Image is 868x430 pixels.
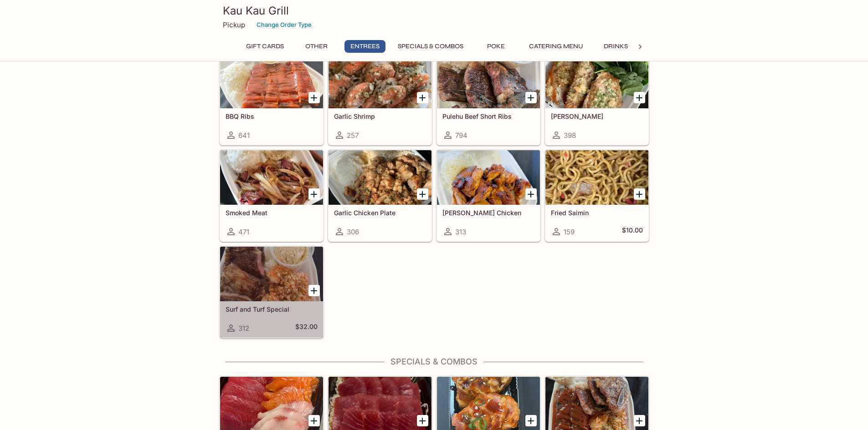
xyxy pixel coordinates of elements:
[417,92,428,103] button: Add Garlic Shrimp
[329,150,431,205] div: Garlic Chicken Plate
[295,323,318,334] h5: $32.00
[220,53,324,145] a: BBQ Ribs641
[347,131,359,140] span: 257
[525,188,537,200] button: Add Teri Chicken
[545,53,649,145] a: [PERSON_NAME]398
[220,54,323,108] div: BBQ Ribs
[564,228,575,236] span: 159
[442,209,534,217] h5: [PERSON_NAME] Chicken
[308,92,320,103] button: Add BBQ Ribs
[296,40,337,53] button: Other
[223,20,245,29] p: Pickup
[417,415,428,426] button: Add Ahi Sashimi
[545,150,649,242] a: Fried Saimin159$10.00
[308,415,320,426] button: Add Sashimi Trio
[329,54,431,108] div: Garlic Shrimp
[564,131,576,140] span: 398
[347,228,359,236] span: 306
[308,285,320,296] button: Add Surf and Turf Special
[220,246,324,338] a: Surf and Turf Special312$32.00
[455,131,467,140] span: 794
[622,226,643,237] h5: $10.00
[634,188,645,200] button: Add Fried Saimin
[437,53,540,145] a: Pulehu Beef Short Ribs794
[437,54,540,108] div: Pulehu Beef Short Ribs
[551,112,643,120] h5: [PERSON_NAME]
[220,150,324,242] a: Smoked Meat471
[455,228,466,236] span: 313
[226,305,318,313] h5: Surf and Turf Special
[328,150,432,242] a: Garlic Chicken Plate306
[226,112,318,120] h5: BBQ Ribs
[238,228,249,236] span: 471
[334,112,426,120] h5: Garlic Shrimp
[220,247,323,301] div: Surf and Turf Special
[634,92,645,103] button: Add Garlic Ahi
[223,4,646,18] h3: Kau Kau Grill
[524,40,588,53] button: Catering Menu
[226,209,318,217] h5: Smoked Meat
[551,209,643,217] h5: Fried Saimin
[238,131,250,140] span: 641
[219,357,649,367] h4: Specials & Combos
[437,150,540,205] div: Teri Chicken
[393,40,468,53] button: Specials & Combos
[545,54,648,108] div: Garlic Ahi
[417,188,428,200] button: Add Garlic Chicken Plate
[545,150,648,205] div: Fried Saimin
[241,40,289,53] button: Gift Cards
[308,188,320,200] button: Add Smoked Meat
[252,18,316,32] button: Change Order Type
[328,53,432,145] a: Garlic Shrimp257
[476,40,517,53] button: Poke
[437,150,540,242] a: [PERSON_NAME] Chicken313
[344,40,385,53] button: Entrees
[525,415,537,426] button: Add KKG Mix Inari Bombs (4 pcs)
[596,40,637,53] button: Drinks
[238,324,249,333] span: 312
[634,415,645,426] button: Add KKG Bento
[334,209,426,217] h5: Garlic Chicken Plate
[442,112,534,120] h5: Pulehu Beef Short Ribs
[220,150,323,205] div: Smoked Meat
[525,92,537,103] button: Add Pulehu Beef Short Ribs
